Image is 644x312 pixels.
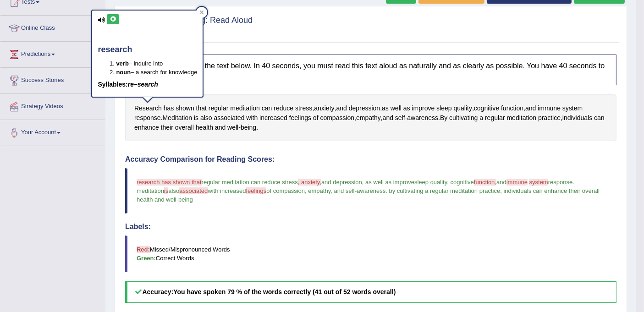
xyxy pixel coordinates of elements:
[0,120,105,143] a: Your Account
[194,113,198,123] span: Click to see word definition
[179,187,208,194] span: associated
[175,123,194,132] span: Click to see word definition
[262,104,272,113] span: Click to see word definition
[407,113,438,123] span: Click to see word definition
[161,123,173,132] span: Click to see word definition
[572,179,574,186] span: .
[137,179,202,186] span: research has shown that
[128,81,158,88] em: re–search
[314,104,334,113] span: Click to see word definition
[116,69,131,76] b: noun
[241,123,256,132] span: Click to see word definition
[362,179,364,186] span: ,
[230,104,260,113] span: Click to see word definition
[548,179,572,186] span: response
[98,45,197,55] h4: research
[208,187,246,194] span: with increased
[594,113,605,123] span: Click to see word definition
[562,113,592,123] span: Click to see word definition
[0,94,105,117] a: Strategy Videos
[474,104,499,113] span: Click to see word definition
[116,68,197,77] li: – a search for knowledge
[562,104,583,113] span: Click to see word definition
[440,113,447,123] span: Click to see word definition
[162,113,192,123] span: Click to see word definition
[295,104,312,113] span: Click to see word definition
[383,113,393,123] span: Click to see word definition
[356,113,381,123] span: Click to see word definition
[412,104,435,113] span: Click to see word definition
[538,104,561,113] span: Click to see word definition
[266,187,305,194] span: of compassion
[215,123,226,132] span: Click to see word definition
[308,187,330,194] span: empathy
[259,113,287,123] span: Click to see word definition
[320,113,355,123] span: Click to see word definition
[209,104,229,113] span: Click to see word definition
[403,104,410,113] span: Click to see word definition
[501,104,523,113] span: Click to see word definition
[125,55,616,85] h4: Look at the text below. In 40 seconds, you must read this text aloud as naturally and as clearly ...
[176,104,194,113] span: Click to see word definition
[414,179,447,186] span: sleep quality
[134,123,159,132] span: Click to see word definition
[125,281,616,303] h5: Accuracy:
[451,179,474,186] span: cognitive
[336,104,347,113] span: Click to see word definition
[196,123,213,132] span: Click to see word definition
[365,179,414,186] span: as well as improve
[349,104,380,113] span: Click to see word definition
[134,113,161,123] span: Click to see word definition
[500,187,502,194] span: ,
[289,113,311,123] span: Click to see word definition
[391,104,402,113] span: Click to see word definition
[507,113,537,123] span: Click to see word definition
[137,187,164,194] span: meditation
[496,179,506,186] span: and
[125,223,616,231] h4: Labels:
[173,288,396,296] b: You have spoken 79 % of the words correctly (41 out of 52 words overall)
[125,235,616,272] blockquote: Missed/Mispronounced Words Correct Words
[168,187,179,194] span: also
[0,42,105,65] a: Predictions
[200,113,212,123] span: Click to see word definition
[246,113,258,123] span: Click to see word definition
[321,179,362,186] span: and depression
[382,104,389,113] span: Click to see word definition
[485,113,505,123] span: Click to see word definition
[137,246,150,253] b: Red:
[164,104,174,113] span: Click to see word definition
[227,123,238,132] span: Click to see word definition
[538,113,561,123] span: Click to see word definition
[305,187,307,194] span: ,
[125,94,616,141] div: , , , , , . , , - . , - .
[449,113,478,123] span: Click to see word definition
[125,155,616,164] h4: Accuracy Comparison for Reading Scores:
[0,16,105,38] a: Online Class
[334,187,386,194] span: and self-awareness
[134,104,162,113] span: Click to see word definition
[0,68,105,91] a: Success Stories
[529,179,548,186] span: system
[246,187,267,194] span: feelings
[137,255,156,262] b: Green:
[116,59,197,68] li: – inquire into
[447,179,449,186] span: ,
[98,81,197,88] h5: Syllables:
[116,60,128,67] b: verb
[313,113,319,123] span: Click to see word definition
[506,179,528,186] span: immune
[479,113,483,123] span: Click to see word definition
[395,113,405,123] span: Click to see word definition
[385,187,387,194] span: .
[474,179,496,186] span: function,
[196,104,207,113] span: Click to see word definition
[389,187,501,194] span: by cultivating a regular meditation practice
[214,113,245,123] span: Click to see word definition
[164,187,168,194] span: is
[525,104,536,113] span: Click to see word definition
[330,187,332,194] span: ,
[202,179,298,186] span: regular meditation can reduce stress
[454,104,472,113] span: Click to see word definition
[274,104,293,113] span: Click to see word definition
